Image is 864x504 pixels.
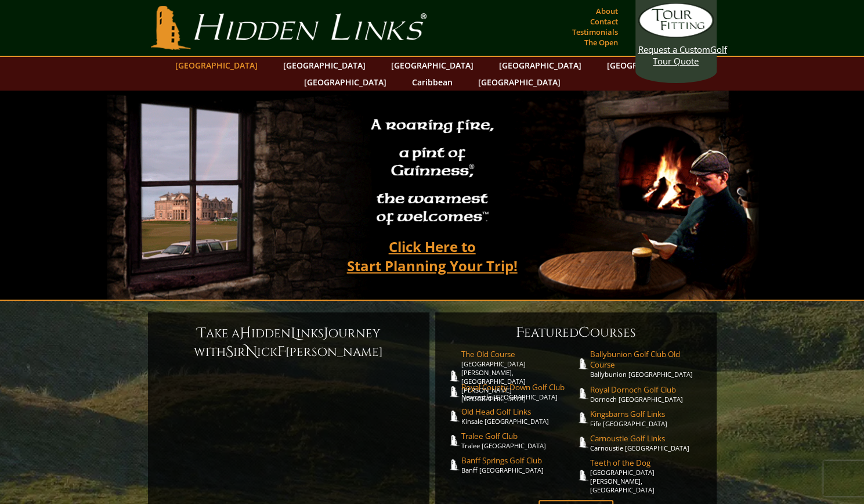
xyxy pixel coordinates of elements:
[226,343,233,361] span: S
[590,409,705,428] a: Kingsbarns Golf LinksFife [GEOGRAPHIC_DATA]
[447,323,705,342] h6: eatured ourses
[461,406,576,426] a: Old Head Golf LinksKinsale [GEOGRAPHIC_DATA]
[197,324,206,343] span: T
[493,57,587,74] a: [GEOGRAPHIC_DATA]
[160,324,418,361] h6: ake a idden inks ourney with ir ick [PERSON_NAME]
[298,74,392,91] a: [GEOGRAPHIC_DATA]
[569,24,621,40] a: Testimonials
[593,3,621,19] a: About
[590,384,705,395] span: Royal Dornoch Golf Club
[169,57,263,74] a: [GEOGRAPHIC_DATA]
[579,323,590,342] span: C
[590,433,705,452] a: Carnoustie Golf LinksCarnoustie [GEOGRAPHIC_DATA]
[590,384,705,404] a: Royal Dornoch Golf ClubDornoch [GEOGRAPHIC_DATA]
[385,57,479,74] a: [GEOGRAPHIC_DATA]
[461,382,576,401] a: Royal County Down Golf ClubNewcastle [GEOGRAPHIC_DATA]
[277,343,285,361] span: F
[587,13,621,30] a: Contact
[461,431,576,450] a: Tralee Golf ClubTralee [GEOGRAPHIC_DATA]
[590,349,705,379] a: Ballybunion Golf Club Old CourseBallybunion [GEOGRAPHIC_DATA]
[638,44,710,55] span: Request a Custom
[590,349,705,370] span: Ballybunion Golf Club Old Course
[581,34,621,51] a: The Open
[461,455,576,466] span: Banff Springs Golf Club
[472,74,566,91] a: [GEOGRAPHIC_DATA]
[277,57,371,74] a: [GEOGRAPHIC_DATA]
[461,349,576,359] span: The Old Course
[516,323,524,342] span: F
[601,57,695,74] a: [GEOGRAPHIC_DATA]
[461,349,576,403] a: The Old Course[GEOGRAPHIC_DATA][PERSON_NAME], [GEOGRAPHIC_DATA][PERSON_NAME] [GEOGRAPHIC_DATA]
[638,3,714,67] a: Request a CustomGolf Tour Quote
[245,343,257,361] span: N
[461,406,576,417] span: Old Head Golf Links
[363,111,501,233] h2: A roaring fire, a pint of Guinness , the warmest of welcomes™.
[291,324,297,343] span: L
[590,458,705,468] span: Teeth of the Dog
[335,233,529,279] a: Click Here toStart Planning Your Trip!
[590,409,705,419] span: Kingsbarns Golf Links
[324,324,328,343] span: J
[406,74,458,91] a: Caribbean
[590,433,705,444] span: Carnoustie Golf Links
[461,382,576,393] span: Royal County Down Golf Club
[240,324,251,343] span: H
[590,458,705,494] a: Teeth of the Dog[GEOGRAPHIC_DATA][PERSON_NAME], [GEOGRAPHIC_DATA]
[461,455,576,474] a: Banff Springs Golf ClubBanff [GEOGRAPHIC_DATA]
[461,431,576,441] span: Tralee Golf Club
